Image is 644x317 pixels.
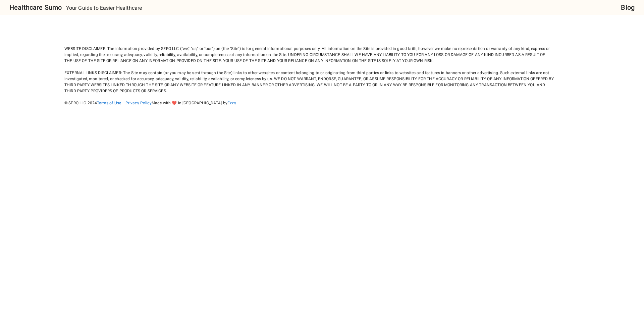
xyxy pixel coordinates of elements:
[125,101,152,105] a: Privacy Policy
[9,2,62,13] h6: Healthcare Sumo
[97,101,121,105] a: Terms of Use
[227,101,236,105] a: Ezzy
[66,4,142,12] p: Your Guide to Easier Healthcare
[64,34,554,106] div: WEBSITE DISCLAIMER: The information provided by SERO LLC ("we," "us," or "our") on (the "Site") i...
[621,2,635,13] a: Blog
[4,2,62,13] a: Healthcare Sumo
